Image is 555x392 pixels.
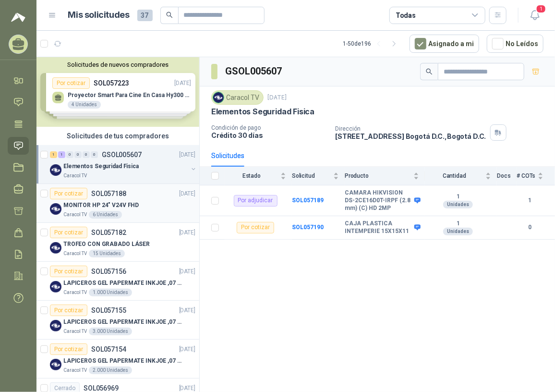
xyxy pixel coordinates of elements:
a: SOL057189 [292,197,324,204]
a: 1 1 0 0 0 0 GSOL005607[DATE] Company LogoElementos Seguridad FisicaCaracol TV [50,149,197,180]
a: Por cotizarSOL057188[DATE] Company LogoMONITOR HP 24" V24V FHDCaracol TV6 Unidades [36,184,199,223]
p: Elementos Seguridad Fisica [211,107,314,117]
img: Logo peakr [11,12,25,23]
div: Por cotizar [237,222,274,233]
div: 1.000 Unidades [89,289,132,296]
div: Unidades [443,201,473,208]
th: # COTs [517,167,555,185]
div: 0 [66,151,73,158]
p: [DATE] [267,93,287,102]
p: [DATE] [179,306,195,315]
p: Crédito 30 días [211,131,327,139]
div: Por adjudicar [234,195,277,207]
h1: Mis solicitudes [68,8,130,22]
div: Caracol TV [211,90,264,105]
div: Solicitudes [211,150,244,161]
div: 0 [74,151,82,158]
span: search [426,68,433,75]
div: Solicitudes de nuevos compradoresPor cotizarSOL057223[DATE] Proyector Smart Para Cine En Casa Hy3... [36,57,199,127]
span: Solicitud [292,172,331,179]
th: Solicitud [292,167,345,185]
a: Por cotizarSOL057182[DATE] Company LogoTROFEO CON GRABADO LÁSERCaracol TV15 Unidades [36,223,199,262]
p: SOL057155 [91,307,126,314]
th: Docs [497,167,517,185]
div: 0 [91,151,98,158]
div: Por cotizar [50,188,87,199]
button: No Leídos [487,35,543,53]
p: [STREET_ADDRESS] Bogotá D.C. , Bogotá D.C. [335,132,486,140]
p: SOL057182 [91,229,126,236]
b: 1 [517,196,543,205]
p: Dirección [335,125,486,132]
div: 2.000 Unidades [89,367,132,374]
b: CAJA PLASTICA INTEMPERIE 15X15X11 [345,220,412,235]
b: CAMARA HIKVISION DS-2CE16D0T-IRPF (2.8 mm) (C) HD 2MP [345,189,412,212]
p: LAPICEROS GEL PAPERMATE INKJOE ,07 1 LOGO 1 TINTA [63,318,183,327]
img: Company Logo [50,203,61,215]
p: Condición de pago [211,124,327,131]
div: 3.000 Unidades [89,328,132,335]
span: Estado [225,172,278,179]
th: Estado [225,167,292,185]
div: 1 [58,151,65,158]
b: 1 [425,220,491,228]
p: [DATE] [179,345,195,354]
p: SOL057156 [91,268,126,275]
p: Caracol TV [63,289,87,296]
p: Caracol TV [63,328,87,335]
div: 1 [50,151,57,158]
div: Por cotizar [50,227,87,238]
img: Company Logo [213,92,224,103]
a: Por cotizarSOL057156[DATE] Company LogoLAPICEROS GEL PAPERMATE INKJOE ,07 1 LOGO 1 TINTACaracol T... [36,262,199,301]
div: 15 Unidades [89,250,125,257]
img: Company Logo [50,242,61,254]
button: 1 [526,7,543,24]
p: Elementos Seguridad Fisica [63,162,139,171]
p: Caracol TV [63,367,87,374]
p: TROFEO CON GRABADO LÁSER [63,240,150,249]
p: LAPICEROS GEL PAPERMATE INKJOE ,07 1 LOGO 1 TINTA [63,279,183,288]
div: 0 [83,151,90,158]
p: SOL057188 [91,190,126,197]
h3: GSOL005607 [225,64,283,79]
div: Por cotizar [50,343,87,355]
a: SOL057190 [292,224,324,231]
p: MONITOR HP 24" V24V FHD [63,201,139,210]
div: Unidades [443,228,473,235]
div: Todas [396,10,416,21]
p: [DATE] [179,189,195,198]
b: 0 [517,223,543,232]
p: LAPICEROS GEL PAPERMATE INKJOE ,07 1 LOGO 1 TINTA [63,356,183,366]
a: Por cotizarSOL057155[DATE] Company LogoLAPICEROS GEL PAPERMATE INKJOE ,07 1 LOGO 1 TINTACaracol T... [36,301,199,340]
a: Por cotizarSOL057154[DATE] Company LogoLAPICEROS GEL PAPERMATE INKJOE ,07 1 LOGO 1 TINTACaracol T... [36,340,199,379]
p: Caracol TV [63,211,87,219]
span: # COTs [517,172,536,179]
img: Company Logo [50,164,61,176]
div: Solicitudes de tus compradores [36,127,199,145]
span: 37 [137,10,153,21]
b: 1 [425,193,491,201]
th: Cantidad [425,167,497,185]
p: GSOL005607 [102,151,142,158]
span: search [166,12,173,18]
div: 1 - 50 de 196 [343,36,402,51]
span: 1 [536,4,546,13]
div: Por cotizar [50,305,87,316]
img: Company Logo [50,359,61,370]
img: Company Logo [50,281,61,293]
p: SOL057154 [91,346,126,353]
p: SOL056969 [84,385,119,392]
p: [DATE] [179,267,195,276]
th: Producto [345,167,425,185]
img: Company Logo [50,320,61,331]
p: [DATE] [179,228,195,237]
p: Caracol TV [63,172,87,180]
div: Por cotizar [50,266,87,277]
div: 6 Unidades [89,211,122,219]
span: Cantidad [425,172,483,179]
button: Solicitudes de nuevos compradores [40,61,195,68]
p: [DATE] [179,150,195,159]
span: Producto [345,172,411,179]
